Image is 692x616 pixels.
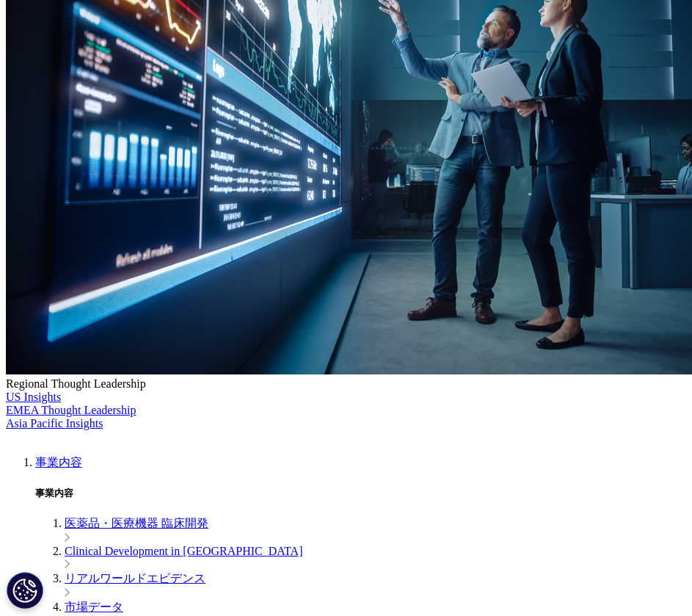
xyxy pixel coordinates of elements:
[35,456,82,468] a: 事業内容
[65,601,123,613] a: 市場データ
[7,572,43,609] button: Cookie 設定
[35,487,686,500] h5: 事業内容
[65,545,302,557] a: Clinical Development in [GEOGRAPHIC_DATA]
[6,404,136,416] a: EMEA Thought Leadership
[6,417,103,430] a: Asia Pacific Insights
[65,572,205,584] a: リアルワールドエビデンス
[6,377,686,391] div: Regional Thought Leadership
[65,517,208,529] a: 医薬品・医療機器 臨床開発
[6,391,61,403] a: US Insights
